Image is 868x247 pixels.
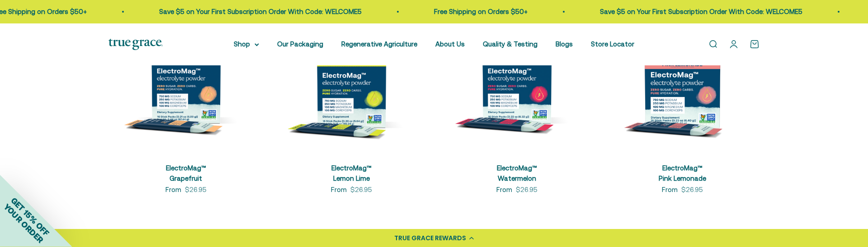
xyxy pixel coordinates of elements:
a: ElectroMag™Lemon Lime [331,164,372,182]
p: Save $5 on Your First Subscription Order With Code: WELCOME5 [585,6,788,17]
sale-price: $26.95 [185,184,207,195]
a: About Us [435,40,465,48]
sale-price: $26.95 [681,184,703,195]
a: Store Locator [591,40,634,48]
a: Quality & Testing [483,40,538,48]
a: ElectroMag™Watermelon [497,164,537,182]
span: From [165,185,181,195]
span: From [662,185,678,195]
span: GET 15% OFF [9,196,51,238]
span: YOUR ORDER [2,202,45,245]
div: TRUE GRACE REWARDS [394,233,466,243]
span: From [496,185,512,195]
a: ElectroMag™Grapefruit [166,164,206,182]
sale-price: $26.95 [516,184,538,195]
a: ElectroMag™Pink Lemonade [659,164,706,182]
summary: Shop [234,39,259,50]
a: Regenerative Agriculture [341,40,417,48]
span: From [331,185,347,195]
a: Our Packaging [277,40,323,48]
p: Save $5 on Your First Subscription Order With Code: WELCOME5 [144,6,347,17]
a: Blogs [556,40,573,48]
sale-price: $26.95 [350,184,372,195]
a: Free Shipping on Orders $50+ [419,8,513,15]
